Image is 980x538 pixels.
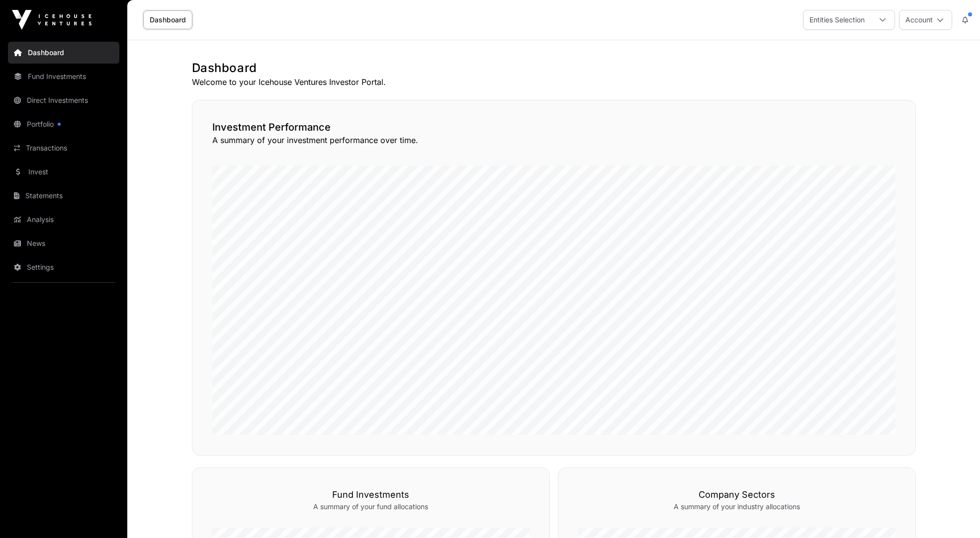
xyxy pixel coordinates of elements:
a: Invest [8,161,119,183]
p: A summary of your fund allocations [212,502,530,512]
a: Transactions [8,137,119,159]
a: Analysis [8,209,119,231]
button: Account [899,10,952,30]
a: News [8,232,119,254]
p: A summary of your investment performance over time. [212,134,895,146]
p: A summary of your industry allocations [578,502,895,512]
h2: Investment Performance [212,120,895,134]
a: Fund Investments [8,66,119,87]
a: Dashboard [8,42,119,64]
img: Icehouse Ventures Logo [12,10,91,30]
a: Direct Investments [8,89,119,111]
iframe: Chat Widget [930,490,980,538]
p: Welcome to your Icehouse Ventures Investor Portal. [192,76,916,88]
h1: Dashboard [192,60,916,76]
div: Entities Selection [803,10,871,29]
h3: Fund Investments [212,488,530,502]
a: Dashboard [143,10,192,29]
a: Portfolio [8,113,119,135]
a: Settings [8,256,119,278]
a: Statements [8,185,119,207]
h3: Company Sectors [578,488,895,502]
